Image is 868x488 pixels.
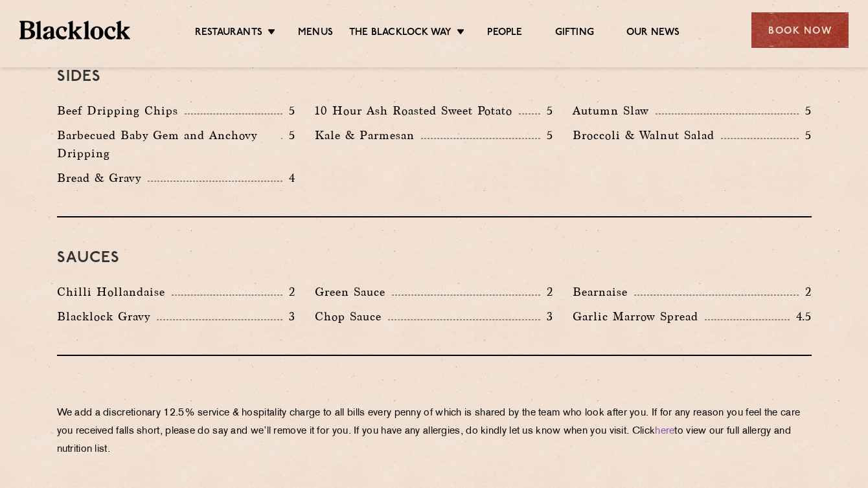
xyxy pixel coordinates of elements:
[799,127,812,144] p: 5
[315,102,519,120] p: 10 Hour Ash Roasted Sweet Potato
[573,102,656,120] p: Autumn Slaw
[349,27,451,41] a: The Blacklock Way
[57,250,812,267] h3: Sauces
[57,126,281,162] p: Barbecued Baby Gem and Anchovy Dripping
[751,12,849,48] div: Book Now
[315,307,388,326] p: Chop Sauce
[540,102,553,119] p: 5
[298,27,333,41] a: Menus
[573,126,721,144] p: Broccoli & Walnut Salad
[195,27,262,41] a: Restaurants
[282,283,295,300] p: 2
[315,126,421,144] p: Kale & Parmesan
[57,283,172,301] p: Chilli Hollandaise
[57,69,812,85] h3: Sides
[799,283,812,300] p: 2
[57,102,185,120] p: Beef Dripping Chips
[790,308,812,325] p: 4.5
[19,21,130,39] img: BL_Textured_Logo-footer-cropped.svg
[282,170,295,186] p: 4
[555,27,594,41] a: Gifting
[573,283,634,301] p: Bearnaise
[282,127,295,144] p: 5
[799,102,812,119] p: 5
[315,283,392,301] p: Green Sauce
[57,307,157,326] p: Blacklock Gravy
[573,307,705,326] p: Garlic Marrow Spread
[282,308,295,325] p: 3
[57,169,148,187] p: Bread & Gravy
[626,27,680,41] a: Our News
[487,27,522,41] a: People
[57,405,812,459] p: We add a discretionary 12.5% service & hospitality charge to all bills every penny of which is sh...
[540,127,553,144] p: 5
[540,308,553,325] p: 3
[540,283,553,300] p: 2
[655,427,674,436] a: here
[282,102,295,119] p: 5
